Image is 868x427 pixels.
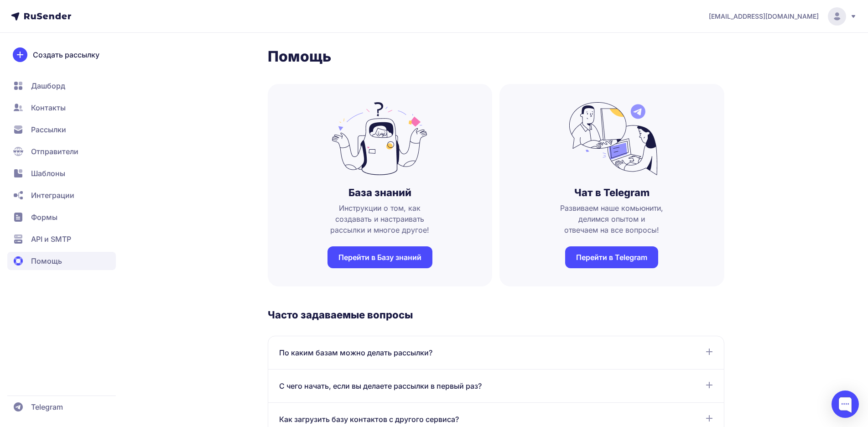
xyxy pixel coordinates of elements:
[31,168,65,179] span: Шаблоны
[564,102,660,175] img: no_photo
[279,414,459,425] span: Как загрузить базу контактов с другого сервиса?
[709,12,819,21] span: [EMAIL_ADDRESS][DOMAIN_NAME]
[348,186,411,199] h3: База знаний
[31,190,74,201] span: Интеграции
[327,246,432,268] a: Перейти в Базу знаний
[546,203,678,235] span: Развиваем наше комьюнити, делимся опытом и отвечаем на все вопросы!
[31,102,66,113] span: Контакты
[31,146,78,157] span: Отправители
[279,347,432,358] span: По каким базам можно делать рассылки?
[574,186,650,199] h3: Чат в Telegram
[279,380,482,391] span: С чего начать, если вы делаете рассылки в первый раз?
[31,212,57,223] span: Формы
[565,246,658,268] a: Перейти в Telegram
[33,49,99,60] span: Создать рассылку
[31,255,62,266] span: Помощь
[332,102,428,175] img: no_photo
[31,234,71,245] span: API и SMTP
[31,401,63,412] span: Telegram
[31,124,66,135] span: Рассылки
[314,203,446,235] span: Инструкции о том, как создавать и настраивать рассылки и многое другое!
[7,398,116,416] a: Telegram
[31,80,65,91] span: Дашборд
[268,47,724,66] h1: Помощь
[268,308,724,321] h3: Часто задаваемые вопросы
